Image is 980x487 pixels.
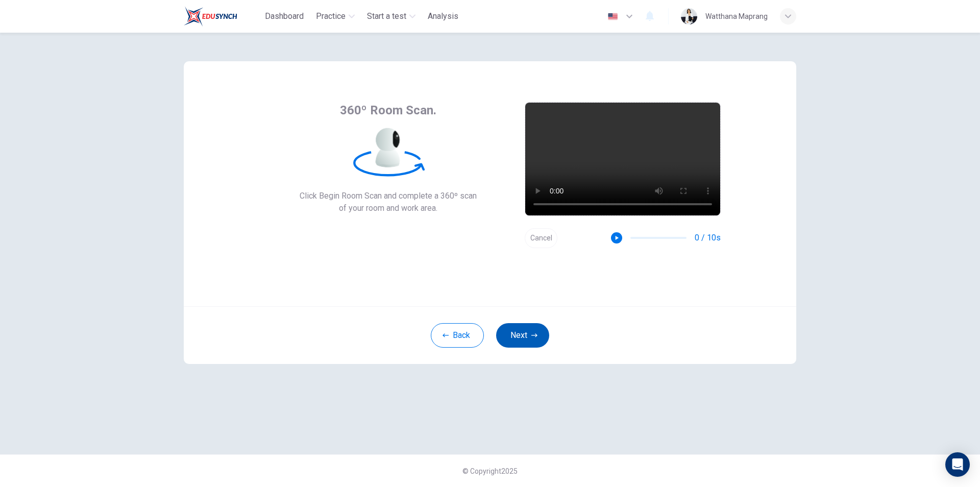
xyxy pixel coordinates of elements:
span: Click Begin Room Scan and complete a 360º scan [300,190,477,202]
button: Practice [312,7,359,26]
img: Train Test logo [184,6,237,27]
button: Dashboard [261,7,308,26]
span: 0 / 10s [695,232,721,244]
span: © Copyright 2025 [462,467,518,475]
span: Practice [316,10,346,22]
span: Dashboard [265,10,304,22]
button: Start a test [363,7,420,26]
button: Next [496,323,549,348]
div: Open Intercom Messenger [945,452,970,477]
img: en [606,13,619,20]
div: Watthana Maprang [705,10,768,22]
span: of your room and work area. [300,202,477,214]
button: Back [431,323,484,348]
a: Train Test logo [184,6,261,27]
button: Cancel [525,228,557,248]
span: 360º Room Scan. [340,102,436,118]
span: Start a test [367,10,406,22]
span: Analysis [428,10,458,22]
img: Profile picture [681,8,697,25]
button: Analysis [424,7,462,26]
